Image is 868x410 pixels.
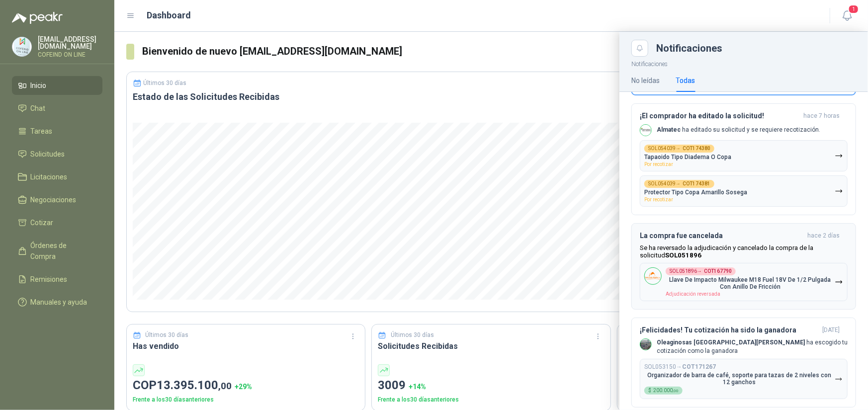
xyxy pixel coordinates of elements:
[682,363,716,370] b: COT171267
[631,75,660,86] div: No leídas
[644,162,673,167] span: Por recotizar
[644,197,673,202] span: Por recotizar
[666,291,720,297] span: Adjudicación reversada
[666,267,736,275] div: SOL051896 →
[12,270,102,289] a: Remisiones
[31,240,93,262] span: Órdenes de Compra
[12,145,102,164] a: Solicitudes
[656,43,856,53] div: Notificaciones
[644,180,714,188] div: SOL054039 →
[12,293,102,312] a: Manuales y ayuda
[640,112,799,120] h3: ¡El comprador ha editado la solicitud!
[31,274,68,285] span: Remisiones
[619,57,868,69] p: Notificaciones
[31,149,65,160] span: Solicitudes
[644,154,731,161] p: Tapaoido Tipo Diadema O Copa
[38,52,102,58] p: COFEIND ON LINE
[12,167,102,186] a: Licitaciones
[12,12,63,24] img: Logo peakr
[657,126,681,133] b: Almatec
[12,122,102,141] a: Tareas
[640,125,651,136] img: Company Logo
[838,7,856,25] button: 1
[31,171,68,182] span: Licitaciones
[31,126,53,137] span: Tareas
[38,36,102,50] p: [EMAIL_ADDRESS][DOMAIN_NAME]
[803,112,840,120] span: hace 7 horas
[657,338,848,355] p: ha escogido tu cotización como la ganadora
[644,363,716,371] p: SOL053150 →
[31,80,47,91] span: Inicio
[640,244,848,259] p: Se ha reversado la adjudicación y cancelado la compra de la solicitud
[645,268,661,284] img: Company Logo
[666,276,835,290] p: Llave De Impacto Milwaukee M18 Fuel 18V De 1/2 Pulgada Con Anillo De Fricción
[631,223,856,310] button: La compra fue canceladahace 2 días Se ha reversado la adjudicación y cancelado la compra de la so...
[640,175,848,207] button: SOL054039→COT174381Protector Tipo Copa Amarillo SosegaPor recotizar
[644,372,835,386] p: Organizador de barra de café, soporte para tazas de 2 niveles con 12 ganchos
[31,297,87,308] span: Manuales y ayuda
[12,213,102,232] a: Cotizar
[12,190,102,209] a: Negociaciones
[147,8,191,22] h1: Dashboard
[31,103,46,114] span: Chat
[657,126,820,134] p: ha editado su solicitud y se requiere recotización.
[31,217,54,228] span: Cotizar
[644,145,714,153] div: SOL054039 →
[12,236,102,266] a: Órdenes de Compra
[640,326,818,334] h3: ¡Felicidades! Tu cotización ha sido la ganadora
[640,232,803,240] h3: La compra fue cancelada
[631,40,648,57] button: Close
[704,269,732,274] b: COT167790
[631,318,856,408] button: ¡Felicidades! Tu cotización ha sido la ganadora[DATE] Company LogoOleaginosas [GEOGRAPHIC_DATA][P...
[31,194,77,205] span: Negociaciones
[640,359,848,399] button: SOL053150→COT171267Organizador de barra de café, soporte para tazas de 2 niveles con 12 ganchos$2...
[644,189,747,196] p: Protector Tipo Copa Amarillo Sosega
[640,263,848,301] button: Company LogoSOL051896→COT167790Llave De Impacto Milwaukee M18 Fuel 18V De 1/2 Pulgada Con Anillo ...
[665,251,701,259] b: SOL051896
[640,339,651,350] img: Company Logo
[657,339,805,346] b: Oleaginosas [GEOGRAPHIC_DATA][PERSON_NAME]
[848,4,859,14] span: 1
[653,388,679,393] span: 200.000
[640,140,848,171] button: SOL054039→COT174380Tapaoido Tipo Diadema O CopaPor recotizar
[822,326,840,334] span: [DATE]
[12,99,102,118] a: Chat
[12,37,31,56] img: Company Logo
[683,146,710,151] b: COT174380
[807,232,840,240] span: hace 2 días
[683,181,710,186] b: COT174381
[673,389,679,393] span: ,00
[12,76,102,95] a: Inicio
[644,387,683,395] div: $
[631,103,856,215] button: ¡El comprador ha editado la solicitud!hace 7 horas Company LogoAlmatec ha editado su solicitud y ...
[676,75,695,86] div: Todas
